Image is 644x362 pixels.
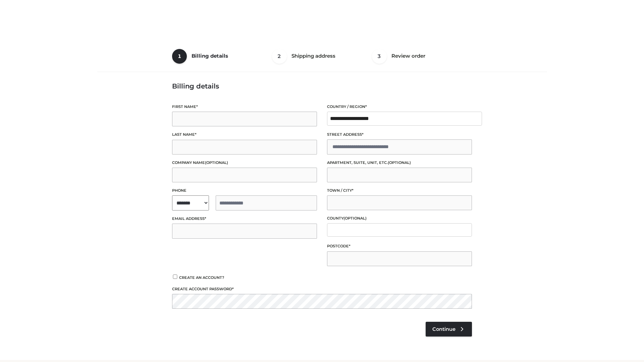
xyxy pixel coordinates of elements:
span: Create an account? [179,275,224,280]
span: Review order [391,53,425,59]
label: Postcode [327,243,472,249]
label: County [327,215,472,222]
label: Phone [172,187,317,194]
span: Continue [432,326,455,332]
label: Last name [172,131,317,138]
span: 3 [372,49,387,64]
h3: Billing details [172,82,472,90]
label: Town / City [327,187,472,194]
span: (optional) [388,160,411,165]
span: (optional) [205,160,228,165]
label: Company name [172,160,317,166]
label: Create account password [172,286,472,292]
a: Continue [426,322,472,337]
span: (optional) [343,216,367,221]
span: Shipping address [291,53,335,59]
label: Street address [327,131,472,138]
label: Email address [172,216,317,222]
input: Create an account? [172,275,178,279]
span: Billing details [192,53,228,59]
label: Country / Region [327,104,472,110]
span: 2 [272,49,287,64]
label: First name [172,104,317,110]
label: Apartment, suite, unit, etc. [327,160,472,166]
span: 1 [172,49,187,64]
